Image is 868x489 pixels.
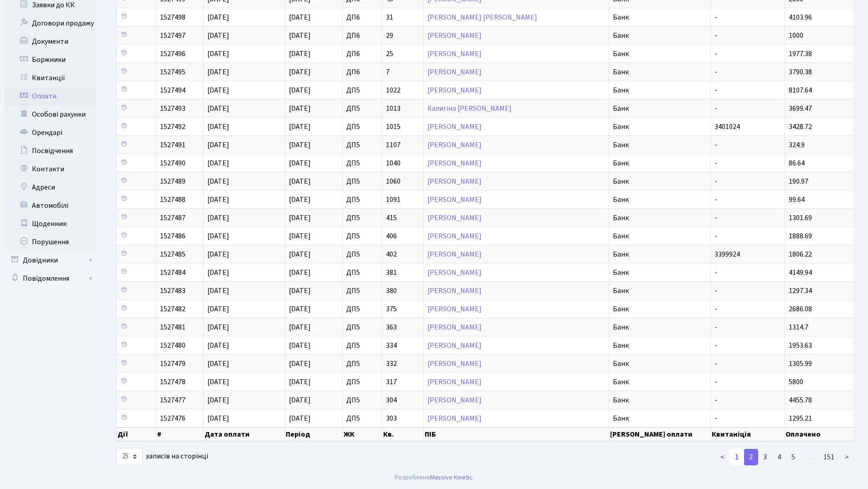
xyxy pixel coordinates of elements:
[789,304,812,314] span: 2686.08
[789,340,812,350] span: 1953.63
[427,413,482,423] a: [PERSON_NAME]
[346,342,378,349] span: ДП5
[346,196,378,203] span: ДП5
[289,213,311,223] span: [DATE]
[5,160,96,178] a: Контакти
[613,415,707,422] span: Банк
[427,213,482,223] a: [PERSON_NAME]
[613,123,707,130] span: Банк
[789,49,812,59] span: 1977.38
[160,195,185,205] span: 1527488
[117,427,156,441] th: Дії
[346,287,378,294] span: ДП5
[346,396,378,404] span: ДП5
[818,449,840,465] a: 151
[207,231,229,241] span: [DATE]
[289,413,311,423] span: [DATE]
[386,396,420,404] span: 304
[289,140,311,150] span: [DATE]
[427,103,512,113] a: Калигіна [PERSON_NAME]
[613,378,707,386] span: Банк
[714,196,781,203] span: -
[386,251,420,258] span: 402
[386,342,420,349] span: 334
[5,69,96,87] a: Квитанції
[160,103,185,113] span: 1527493
[207,67,229,77] span: [DATE]
[427,395,482,405] a: [PERSON_NAME]
[160,176,185,186] span: 1527489
[5,14,96,32] a: Договори продажу
[346,87,378,94] span: ДП5
[160,304,185,314] span: 1527482
[714,360,781,367] span: -
[386,141,420,149] span: 1107
[789,249,812,259] span: 1806.22
[613,305,707,313] span: Банк
[613,178,707,185] span: Банк
[160,49,185,59] span: 1527496
[714,50,781,57] span: -
[714,269,781,276] span: -
[427,268,482,278] a: [PERSON_NAME]
[5,32,96,51] a: Документи
[714,14,781,21] span: -
[613,360,707,367] span: Банк
[427,176,482,186] a: [PERSON_NAME]
[386,360,420,367] span: 332
[160,231,185,241] span: 1527486
[207,286,229,296] span: [DATE]
[346,160,378,167] span: ДП5
[289,340,311,350] span: [DATE]
[346,141,378,149] span: ДП5
[427,340,482,350] a: [PERSON_NAME]
[714,160,781,167] span: -
[346,415,378,422] span: ДП5
[346,32,378,39] span: ДП6
[386,214,420,221] span: 415
[386,105,420,112] span: 1013
[711,427,785,441] th: Квитаніція
[289,395,311,405] span: [DATE]
[613,32,707,39] span: Банк
[5,178,96,196] a: Адреси
[386,196,420,203] span: 1091
[207,195,229,205] span: [DATE]
[789,286,812,296] span: 1297.34
[5,269,96,288] a: Повідомлення
[613,141,707,149] span: Банк
[289,122,311,132] span: [DATE]
[346,68,378,76] span: ДП6
[789,322,808,332] span: 1314.7
[160,395,185,405] span: 1527477
[386,87,420,94] span: 1022
[346,324,378,331] span: ДП5
[386,232,420,240] span: 406
[427,49,482,59] a: [PERSON_NAME]
[160,249,185,259] span: 1527485
[427,322,482,332] a: [PERSON_NAME]
[289,176,311,186] span: [DATE]
[160,322,185,332] span: 1527481
[613,14,707,21] span: Банк
[613,324,707,331] span: Банк
[386,178,420,185] span: 1060
[714,251,781,258] span: 3399924
[289,359,311,369] span: [DATE]
[5,251,96,269] a: Довідники
[207,322,229,332] span: [DATE]
[427,304,482,314] a: [PERSON_NAME]
[386,324,420,331] span: 363
[346,105,378,112] span: ДП5
[160,286,185,296] span: 1527483
[386,378,420,386] span: 317
[5,105,96,124] a: Особові рахунки
[207,268,229,278] span: [DATE]
[714,141,781,149] span: -
[207,12,229,22] span: [DATE]
[427,140,482,150] a: [PERSON_NAME]
[714,32,781,39] span: -
[714,305,781,313] span: -
[289,67,311,77] span: [DATE]
[289,249,311,259] span: [DATE]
